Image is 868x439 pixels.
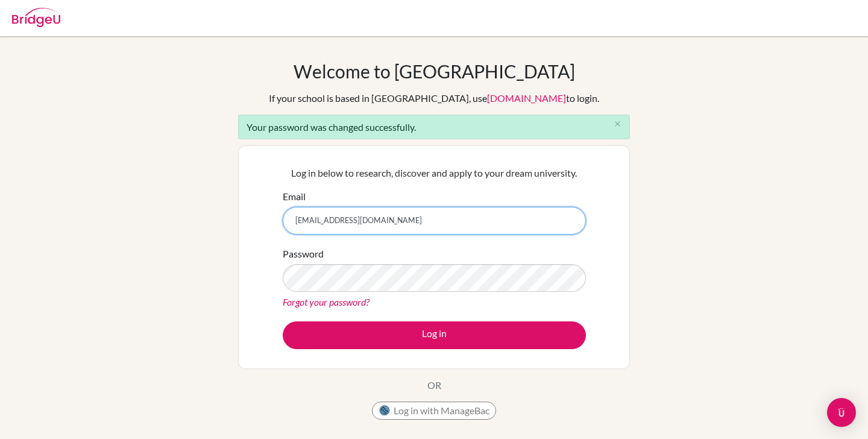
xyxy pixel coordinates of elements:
[283,321,586,349] button: Log in
[12,8,60,27] img: Bridge-U
[605,115,629,133] button: Close
[427,378,441,393] p: OR
[269,91,599,106] div: If your school is based in [GEOGRAPHIC_DATA], use to login.
[372,402,496,420] button: Log in with ManageBac
[238,115,630,139] div: Your password was changed successfully.
[613,119,622,128] i: close
[283,166,586,180] p: Log in below to research, discover and apply to your dream university.
[827,398,856,427] div: Open Intercom Messenger
[283,247,324,261] label: Password
[283,189,306,204] label: Email
[487,92,566,104] a: [DOMAIN_NAME]
[294,60,575,82] h1: Welcome to [GEOGRAPHIC_DATA]
[283,296,370,308] a: Forgot your password?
